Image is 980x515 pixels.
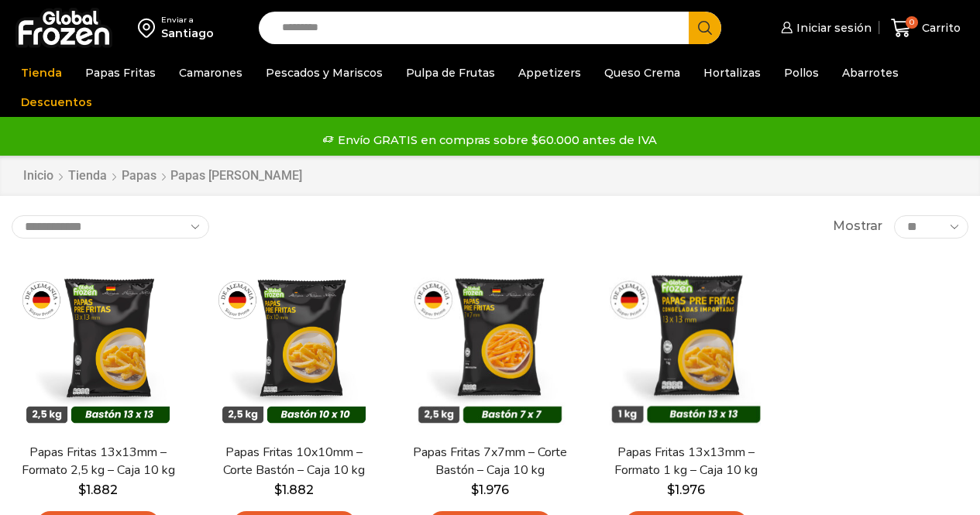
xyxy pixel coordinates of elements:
a: Papas Fritas [77,58,163,88]
span: $ [471,482,479,497]
a: Appetizers [511,58,589,88]
a: Tienda [67,167,108,185]
a: Descuentos [13,88,100,117]
span: $ [667,482,675,497]
a: Queso Crema [597,58,688,88]
a: Papas Fritas 13x13mm – Formato 2,5 kg – Caja 10 kg [20,444,176,479]
a: Inicio [22,167,54,185]
select: Pedido de la tienda [12,215,209,239]
a: Pescados y Mariscos [258,58,390,88]
div: Santiago [161,26,214,41]
nav: Breadcrumb [22,167,302,185]
bdi: 1.882 [78,482,118,497]
span: $ [274,482,282,497]
span: Iniciar sesión [793,20,872,36]
span: $ [78,482,86,497]
div: Enviar a [161,15,214,26]
a: Papas Fritas 7x7mm – Corte Bastón – Caja 10 kg [412,444,568,479]
a: Iniciar sesión [777,12,872,43]
h1: Papas [PERSON_NAME] [170,168,302,183]
a: Pollos [776,58,827,88]
a: 0 Carrito [887,10,965,46]
span: Carrito [918,20,961,36]
img: address-field-icon.svg [138,15,161,41]
bdi: 1.976 [471,482,509,497]
a: Pulpa de Frutas [398,58,503,88]
a: Papas [121,167,157,185]
a: Camarones [171,58,250,88]
a: Hortalizas [696,58,769,88]
a: Abarrotes [834,58,906,88]
a: Tienda [13,58,70,88]
span: Mostrar [833,218,882,235]
bdi: 1.976 [667,482,705,497]
a: Papas Fritas 10x10mm – Corte Bastón – Caja 10 kg [216,444,372,479]
bdi: 1.882 [274,482,314,497]
a: Papas Fritas 13x13mm – Formato 1 kg – Caja 10 kg [608,444,764,479]
span: 0 [906,16,918,29]
button: Search button [689,12,721,44]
